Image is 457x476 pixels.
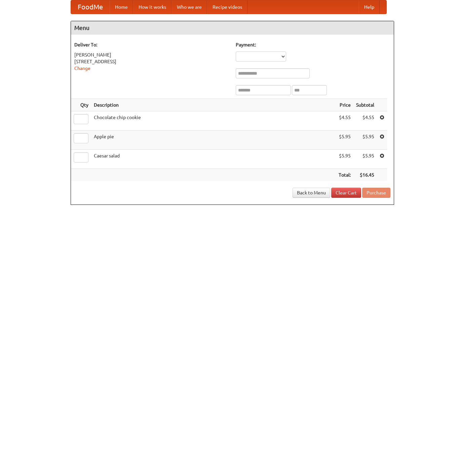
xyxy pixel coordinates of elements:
[353,99,377,111] th: Subtotal
[353,131,377,150] td: $5.95
[74,41,229,48] h5: Deliver To:
[207,0,247,14] a: Recipe videos
[353,169,377,181] th: $16.45
[336,111,353,131] td: $4.55
[74,58,229,65] div: [STREET_ADDRESS]
[336,131,353,150] td: $5.95
[91,150,336,169] td: Caesar salad
[172,0,207,14] a: Who we are
[71,0,110,14] a: FoodMe
[336,169,353,181] th: Total:
[71,99,91,111] th: Qty
[362,188,390,198] button: Purchase
[336,150,353,169] td: $5.95
[91,131,336,150] td: Apple pie
[91,111,336,131] td: Chocolate chip cookie
[91,99,336,111] th: Description
[353,150,377,169] td: $5.95
[133,0,172,14] a: How it works
[71,21,394,35] h4: Menu
[293,188,330,198] a: Back to Menu
[359,0,380,14] a: Help
[110,0,133,14] a: Home
[74,51,229,58] div: [PERSON_NAME]
[74,66,90,71] a: Change
[236,41,390,48] h5: Payment:
[336,99,353,111] th: Price
[353,111,377,131] td: $4.55
[331,188,361,198] a: Clear Cart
